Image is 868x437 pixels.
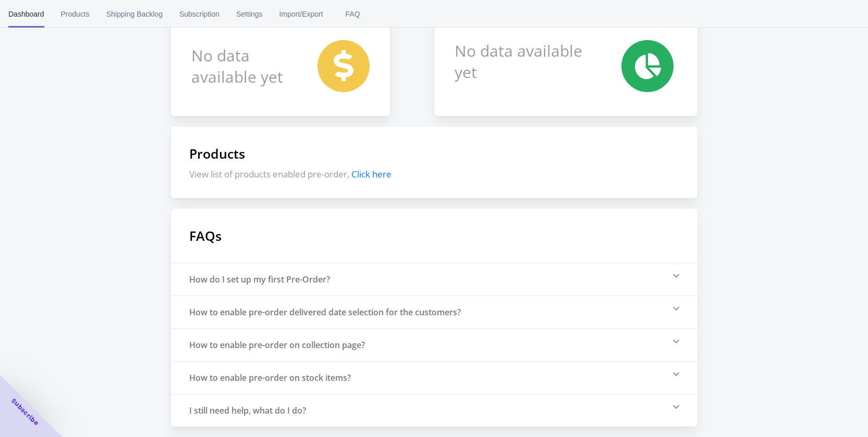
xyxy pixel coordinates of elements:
[236,1,263,28] span: Settings
[8,1,44,28] span: Dashboard
[179,1,219,28] span: Subscription
[171,209,698,263] h1: FAQs
[106,1,163,28] span: Shipping Backlog
[189,372,351,383] div: How to enable pre-order on stock items?
[189,274,330,285] div: How do I set up my first Pre-Order?
[279,1,323,28] span: Import/Export
[9,396,41,428] span: Subscribe
[351,168,392,180] span: Click here
[189,405,306,416] div: I still need help, what do I do?
[189,168,679,180] p: View list of products enabled pre-order,
[189,145,679,162] h1: Products
[189,339,365,351] div: How to enable pre-order on collection page?
[189,306,461,318] div: How to enable pre-order delivered date selection for the customers?
[340,1,366,28] span: FAQ
[455,40,584,83] h1: No data available yet
[61,1,90,28] span: Products
[191,40,296,92] h1: No data available yet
